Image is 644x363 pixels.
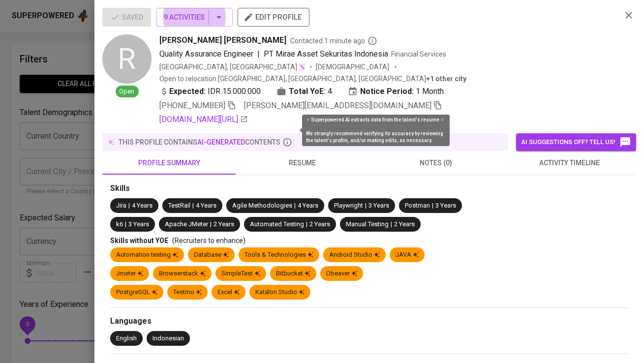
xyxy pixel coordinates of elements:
span: AI suggestions off? Tell us! [521,136,631,148]
div: 1 Month [348,86,444,97]
div: Excel [217,288,240,297]
span: 3 Years [368,202,389,209]
span: | [210,220,212,229]
b: Notice Period: [360,86,414,97]
span: 3 Years [435,202,456,209]
div: English [116,334,137,343]
div: Languages [110,316,628,327]
span: AI-generated [197,138,245,146]
span: Automated Testing [250,220,304,228]
span: Jira [116,202,126,209]
button: AI suggestions off? Tell us! [516,133,636,151]
a: edit profile [238,13,309,21]
span: PT Mirae Asset Sekuritas Indonesia [264,49,388,59]
div: [GEOGRAPHIC_DATA], [GEOGRAPHIC_DATA] [159,62,306,72]
div: PostgreSQL [116,288,157,297]
div: Dbeaver [326,269,357,278]
span: Playwright [334,202,363,209]
b: Bandung [426,75,466,83]
b: Total YoE: [289,86,326,97]
span: | [128,201,130,211]
span: notes (0) [375,157,497,169]
span: 4 [328,86,332,97]
b: Expected: [169,86,206,97]
div: Browserstack [159,269,206,278]
span: Manual Testing [346,220,389,228]
button: edit profile [238,8,309,27]
div: Testmo [173,288,202,297]
span: 4 Years [298,202,318,209]
span: [DEMOGRAPHIC_DATA] [316,62,391,72]
span: | [306,220,307,229]
span: TestRail [168,202,190,209]
div: Katalon Studio [255,288,305,297]
span: 2 Years [309,220,330,228]
div: Tools & Technologies [245,250,313,260]
span: | [365,201,367,211]
div: Android Studio [329,250,380,260]
span: | [294,201,296,211]
div: Bitbucket [276,269,310,278]
span: resume [242,157,363,169]
div: JAVA [396,250,419,260]
div: IDR 15.000.000 [159,86,261,97]
span: Financial Services [391,50,446,58]
div: Database [194,250,229,260]
p: this profile contains contents [119,137,280,147]
div: Indonesian [153,334,184,343]
p: Open to relocation : [GEOGRAPHIC_DATA], [GEOGRAPHIC_DATA], [GEOGRAPHIC_DATA] [159,74,466,84]
div: R [102,34,152,84]
span: Skills without YOE [110,237,168,244]
span: Open [116,87,139,96]
span: [PERSON_NAME][EMAIL_ADDRESS][DOMAIN_NAME] [244,101,431,110]
span: 3 Years [128,220,149,228]
span: activity timeline [509,157,630,169]
span: [PERSON_NAME] [PERSON_NAME] [159,34,286,46]
span: 9 Activities [164,11,225,24]
span: Postman [405,202,430,209]
a: [DOMAIN_NAME][URL] [159,114,248,125]
svg: By Batam recruiter [368,36,377,46]
span: Quality Assurance Engineer [159,49,253,59]
span: [PHONE_NUMBER] [159,101,225,110]
span: edit profile [245,11,302,24]
span: | [125,220,126,229]
span: | [391,220,392,229]
span: Contacted 1 minute ago [290,36,377,46]
span: Apache JMeter [165,220,208,228]
div: Automation testing [116,250,178,260]
span: | [257,48,260,60]
div: SimpleTest [221,269,260,278]
span: k6 [116,220,123,228]
span: 2 Years [214,220,234,228]
span: | [192,201,194,211]
span: 4 Years [196,202,216,209]
span: 2 Years [394,220,415,228]
div: Skills [110,183,628,194]
span: (Recruiters to enhance) [172,237,245,244]
button: 9 Activities [156,8,233,27]
span: 4 Years [132,202,153,209]
span: profile summary [108,157,230,169]
div: Jmeter [116,269,143,278]
span: | [432,201,433,211]
img: magic_wand.svg [298,63,306,71]
span: Agile Methodologies [232,202,292,209]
